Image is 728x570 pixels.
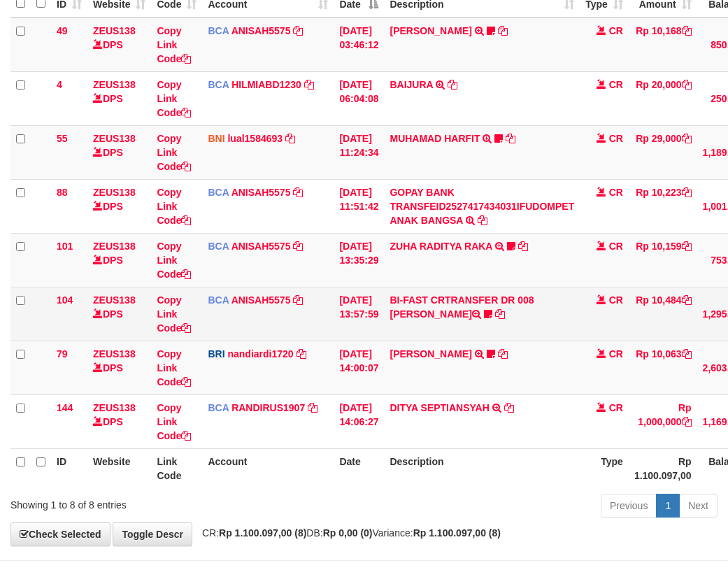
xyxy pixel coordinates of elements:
a: Copy ANISAH5575 to clipboard [293,241,303,252]
a: ANISAH5575 [231,294,291,306]
a: Copy INA PAUJANAH to clipboard [498,25,508,36]
td: Rp 1,000,000 [629,394,697,448]
a: Copy Link Code [157,402,191,441]
span: 4 [57,79,62,90]
strong: Rp 1.100.097,00 (8) [413,527,501,539]
a: HILMIABD1230 [231,79,301,90]
a: Copy lual1584693 to clipboard [285,133,295,144]
a: Copy Rp 10,223 to clipboard [682,187,692,198]
span: BCA [208,294,229,306]
a: Copy Link Code [157,348,191,387]
a: Copy Rp 20,000 to clipboard [682,79,692,90]
span: BCA [208,402,229,413]
a: ANISAH5575 [231,25,291,36]
a: Copy Link Code [157,79,191,118]
a: RANDIRUS1907 [231,402,305,413]
span: CR: DB: Variance: [195,527,501,539]
span: CR [609,25,623,36]
a: Copy Rp 10,484 to clipboard [682,294,692,306]
div: Showing 1 to 8 of 8 entries [10,492,293,512]
a: ZEUS138 [93,402,136,413]
td: [DATE] 03:46:12 [334,17,384,72]
a: ANISAH5575 [231,241,291,252]
a: ZEUS138 [93,133,136,144]
a: Toggle Descr [113,522,192,546]
span: 101 [57,241,73,252]
td: [DATE] 11:51:42 [334,179,384,233]
td: [DATE] 13:57:59 [334,287,384,341]
span: 49 [57,25,68,36]
span: CR [609,294,623,306]
a: Copy Link Code [157,187,191,226]
a: Copy BAIJURA to clipboard [448,79,457,90]
th: ID [51,448,87,488]
strong: Rp 1.100.097,00 (8) [219,527,306,539]
td: Rp 10,223 [629,179,697,233]
td: DPS [87,179,151,233]
a: Copy nandiardi1720 to clipboard [297,348,306,359]
a: [PERSON_NAME] [390,348,471,359]
th: Account [202,448,334,488]
th: Link Code [151,448,202,488]
a: ANISAH5575 [231,187,291,198]
a: GOPAY BANK TRANSFEID2527417434031IFUDOMPET ANAK BANGSA [390,187,574,226]
a: Copy Link Code [157,241,191,280]
span: 88 [57,187,68,198]
th: Website [87,448,151,488]
a: 1 [656,494,680,518]
a: ZEUS138 [93,294,136,306]
span: CR [609,133,623,144]
a: Next [679,494,718,518]
a: Copy ZUHA RADITYA RAKA to clipboard [518,241,528,252]
a: lual1584693 [227,133,283,144]
td: [DATE] 06:04:08 [334,71,384,125]
td: DPS [87,125,151,179]
td: Rp 10,168 [629,17,697,72]
a: Copy ANISAH5575 to clipboard [293,25,303,36]
td: DPS [87,71,151,125]
a: DITYA SEPTIANSYAH [390,402,489,413]
td: BI-FAST CRTRANSFER DR 008 [PERSON_NAME] [384,287,580,341]
a: ZEUS138 [93,25,136,36]
a: Copy DANA ABIYANROFIFS to clipboard [498,348,508,359]
a: ZEUS138 [93,348,136,359]
td: [DATE] 14:06:27 [334,394,384,448]
a: [PERSON_NAME] [390,25,471,36]
a: Copy DITYA SEPTIANSYAH to clipboard [504,402,514,413]
td: Rp 10,063 [629,341,697,394]
a: ZEUS138 [93,241,136,252]
td: DPS [87,17,151,72]
td: DPS [87,394,151,448]
td: [DATE] 14:00:07 [334,341,384,394]
span: BNI [208,133,224,144]
strong: Rp 0,00 (0) [323,527,373,539]
td: Rp 10,159 [629,233,697,287]
span: BCA [208,79,229,90]
td: DPS [87,233,151,287]
span: 104 [57,294,73,306]
a: ZUHA RADITYA RAKA [390,241,492,252]
a: nandiardi1720 [227,348,293,359]
a: Copy Link Code [157,133,191,172]
a: MUHAMAD HARFIT [390,133,480,144]
a: Copy RANDIRUS1907 to clipboard [308,402,317,413]
a: Previous [601,494,657,518]
a: Copy BI-FAST CRTRANSFER DR 008 BAYU DARMAWAN to clipboard [495,308,505,320]
td: [DATE] 11:24:34 [334,125,384,179]
span: BCA [208,241,229,252]
span: CR [609,187,623,198]
a: Copy Rp 1,000,000 to clipboard [682,416,692,427]
a: ZEUS138 [93,187,136,198]
a: Copy Rp 29,000 to clipboard [682,133,692,144]
td: DPS [87,341,151,394]
td: Rp 20,000 [629,71,697,125]
th: Date [334,448,384,488]
span: 144 [57,402,73,413]
span: BCA [208,187,229,198]
td: [DATE] 13:35:29 [334,233,384,287]
a: Copy MUHAMAD HARFIT to clipboard [506,133,515,144]
span: CR [609,79,623,90]
span: CR [609,348,623,359]
span: 79 [57,348,68,359]
a: Copy Link Code [157,25,191,64]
